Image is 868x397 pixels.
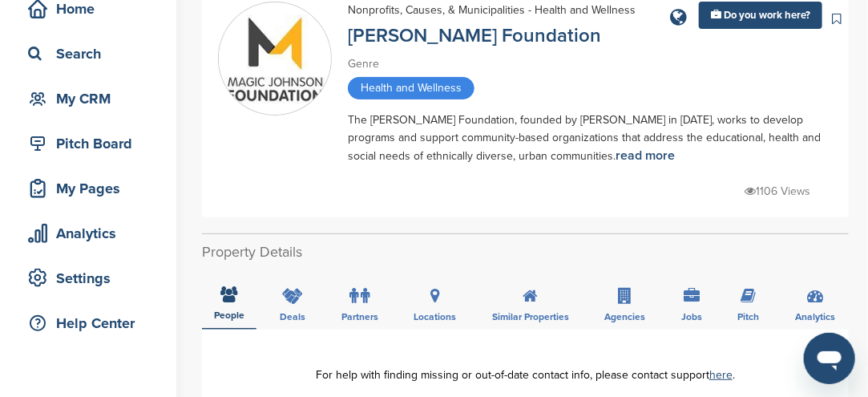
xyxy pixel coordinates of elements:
[492,312,569,322] span: Similar Properties
[681,312,702,322] span: Jobs
[16,260,160,297] a: Settings
[804,333,855,384] iframe: Button to launch messaging window
[699,2,822,29] a: Do you work here?
[16,35,160,72] a: Search
[341,312,378,322] span: Partners
[226,370,825,381] div: For help with finding missing or out-of-date contact info, please contact support .
[24,219,160,248] div: Analytics
[24,264,160,293] div: Settings
[16,305,160,342] a: Help Center
[414,312,457,322] span: Locations
[738,312,760,322] span: Pitch
[348,55,833,73] div: Genre
[24,39,160,68] div: Search
[348,111,833,165] div: The [PERSON_NAME] Foundation, founded by [PERSON_NAME] in [DATE], works to develop programs and s...
[348,24,601,47] a: [PERSON_NAME] Foundation
[616,148,675,164] a: read more
[348,2,636,19] div: Nonprofits, Causes, & Municipalities - Health and Wellness
[745,181,810,201] p: 1106 Views
[24,129,160,158] div: Pitch Board
[348,77,474,99] span: Health and Wellness
[724,9,810,22] span: Do you work here?
[16,80,160,117] a: My CRM
[24,84,160,113] div: My CRM
[605,312,646,322] span: Agencies
[16,125,160,162] a: Pitch Board
[214,310,244,320] span: People
[709,368,733,382] a: here
[795,312,835,322] span: Analytics
[16,215,160,252] a: Analytics
[24,309,160,338] div: Help Center
[281,312,306,322] span: Deals
[24,174,160,203] div: My Pages
[202,241,849,263] h2: Property Details
[16,170,160,207] a: My Pages
[219,3,331,115] img: Sponsorpitch & Magic Johnson Foundation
